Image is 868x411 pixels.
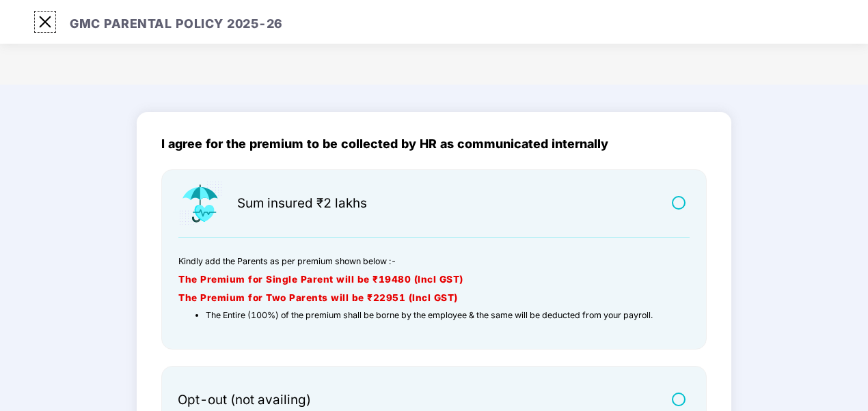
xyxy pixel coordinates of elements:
div: Sum insured ₹2 lakhs [237,197,367,212]
span: Kindly add the Parents as per premium shown below :- [178,256,396,266]
span: The Entire (100%) of the premium shall be borne by the employee & the same will be deducted from ... [206,310,653,320]
img: icon [178,180,223,227]
strong: The Premium for Two Parents will be ₹22951 (Incl GST) [178,292,458,303]
div: Opt-out (not availing) [178,394,311,409]
div: I agree for the premium to be collected by HR as communicated internally [161,137,707,152]
strong: The Premium for Single Parent will be ₹19480 (Incl GST) [178,274,463,285]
